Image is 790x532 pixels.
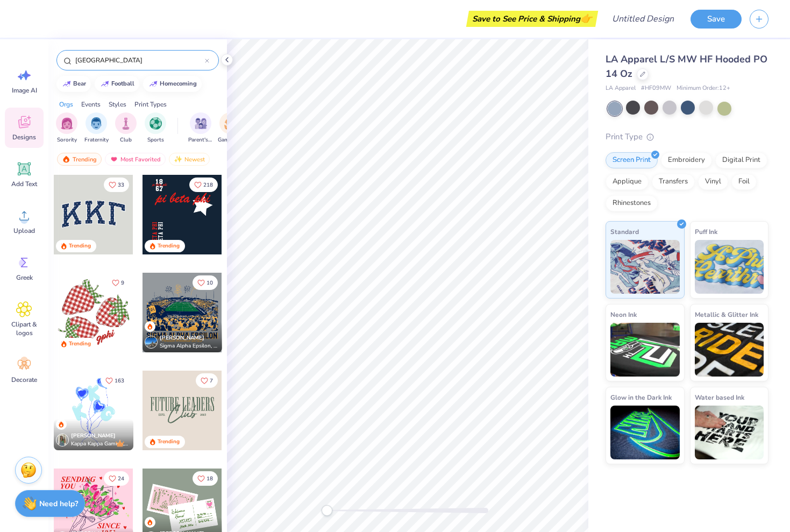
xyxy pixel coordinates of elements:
[193,275,218,290] button: Like
[84,112,109,144] button: filter button
[189,178,218,192] button: Like
[160,81,197,87] div: homecoming
[218,136,243,144] span: Game Day
[322,505,332,516] div: Accessibility label
[210,378,213,384] span: 7
[110,155,118,163] img: most_fav.gif
[606,84,636,93] span: LA Apparel
[111,81,134,87] div: football
[606,174,649,190] div: Applique
[188,112,213,144] button: filter button
[169,153,210,166] div: Newest
[61,117,73,130] img: Sorority Image
[196,373,218,388] button: Like
[193,471,218,486] button: Like
[158,242,180,250] div: Trending
[101,81,109,87] img: trend_line.gif
[218,112,243,144] div: filter for Game Day
[606,131,768,143] div: Print Type
[71,440,129,448] span: Kappa Kappa Gamma, [GEOGRAPHIC_DATA]
[115,378,124,384] span: 163
[115,112,137,144] div: filter for Club
[81,100,101,109] div: Events
[715,152,767,168] div: Digital Print
[610,226,639,237] span: Standard
[652,174,695,190] div: Transfers
[109,100,126,109] div: Styles
[12,86,37,95] span: Image AI
[147,136,164,144] span: Sports
[606,195,658,211] div: Rhinestones
[56,112,77,144] button: filter button
[610,406,680,459] img: Glow in the Dark Ink
[610,392,672,403] span: Glow in the Dark Ink
[149,81,158,87] img: trend_line.gif
[188,136,213,144] span: Parent's Weekend
[695,240,764,294] img: Puff Ink
[695,309,758,320] span: Metallic & Glitter Ink
[6,320,42,337] span: Clipart & logos
[74,55,205,66] input: Try "Alpha"
[606,152,658,168] div: Screen Print
[62,81,71,87] img: trend_line.gif
[120,117,132,130] img: Club Image
[39,499,78,509] strong: Need help?
[203,182,213,188] span: 218
[56,76,91,92] button: bear
[59,100,73,109] div: Orgs
[84,112,109,144] div: filter for Fraternity
[695,392,744,403] span: Water based Ink
[56,112,77,144] div: filter for Sorority
[224,117,237,130] img: Game Day Image
[218,112,243,144] button: filter button
[158,438,180,446] div: Trending
[188,112,213,144] div: filter for Parent's Weekend
[104,471,129,486] button: Like
[69,242,91,250] div: Trending
[71,432,116,439] span: [PERSON_NAME]
[160,342,218,350] span: Sigma Alpha Epsilon, [US_STATE][GEOGRAPHIC_DATA]
[134,100,167,109] div: Print Types
[661,152,712,168] div: Embroidery
[118,182,124,188] span: 33
[11,180,37,188] span: Add Text
[207,476,213,481] span: 18
[73,81,86,87] div: bear
[13,226,35,235] span: Upload
[121,280,124,286] span: 9
[195,117,207,130] img: Parent's Weekend Image
[105,153,166,166] div: Most Favorited
[95,76,139,92] button: football
[118,476,124,481] span: 24
[469,11,595,27] div: Save to See Price & Shipping
[90,117,102,130] img: Fraternity Image
[580,12,592,25] span: 👉
[84,136,109,144] span: Fraternity
[174,155,182,163] img: newest.gif
[107,275,129,290] button: Like
[731,174,757,190] div: Foil
[603,8,682,30] input: Untitled Design
[16,273,33,282] span: Greek
[57,153,102,166] div: Trending
[101,373,129,388] button: Like
[104,178,129,192] button: Like
[641,84,671,93] span: # HF09MW
[160,334,204,342] span: [PERSON_NAME]
[695,323,764,377] img: Metallic & Glitter Ink
[62,155,70,163] img: trending.gif
[695,226,717,237] span: Puff Ink
[691,10,742,29] button: Save
[120,136,132,144] span: Club
[57,136,77,144] span: Sorority
[12,133,36,141] span: Designs
[610,240,680,294] img: Standard
[11,375,37,384] span: Decorate
[69,340,91,348] div: Trending
[698,174,728,190] div: Vinyl
[695,406,764,459] img: Water based Ink
[677,84,730,93] span: Minimum Order: 12 +
[145,112,166,144] button: filter button
[115,112,137,144] button: filter button
[610,323,680,377] img: Neon Ink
